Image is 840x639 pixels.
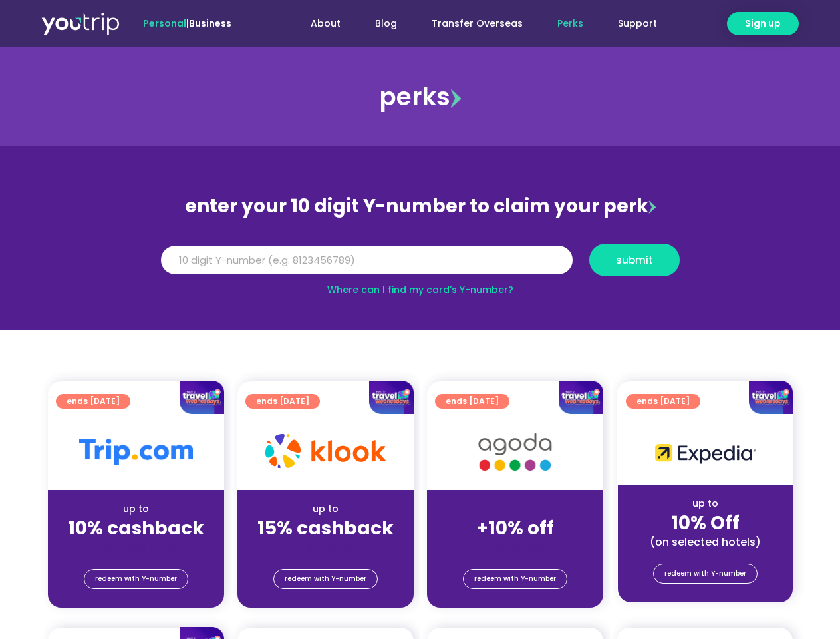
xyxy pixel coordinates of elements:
[474,570,556,588] span: redeem with Y-number
[154,189,686,224] div: enter your 10 digit Y-number to claim your perk
[143,17,186,30] span: Personal
[664,564,746,583] span: redeem with Y-number
[589,244,680,276] button: submit
[59,540,213,554] div: (for stays only)
[629,535,782,549] div: (on selected hotels)
[616,255,653,265] span: submit
[601,11,674,36] a: Support
[143,17,231,30] span: |
[653,564,758,584] a: redeem with Y-number
[161,246,573,275] input: 10 digit Y-number (e.g. 8123456789)
[267,11,674,36] nav: Menu
[285,570,366,588] span: redeem with Y-number
[727,12,799,35] a: Sign up
[476,515,554,541] strong: +10% off
[745,17,781,31] span: Sign up
[503,502,527,515] span: up to
[358,11,414,36] a: Blog
[257,515,394,541] strong: 15% cashback
[293,11,358,36] a: About
[95,570,177,588] span: redeem with Y-number
[671,510,740,536] strong: 10% Off
[540,11,601,36] a: Perks
[161,244,680,286] form: Y Number
[248,540,403,554] div: (for stays only)
[189,17,231,30] a: Business
[327,283,513,296] a: Where can I find my card’s Y-number?
[59,502,213,516] div: up to
[248,502,403,516] div: up to
[84,569,188,589] a: redeem with Y-number
[438,540,593,554] div: (for stays only)
[463,569,567,589] a: redeem with Y-number
[68,515,204,541] strong: 10% cashback
[414,11,540,36] a: Transfer Overseas
[273,569,378,589] a: redeem with Y-number
[629,497,782,511] div: up to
